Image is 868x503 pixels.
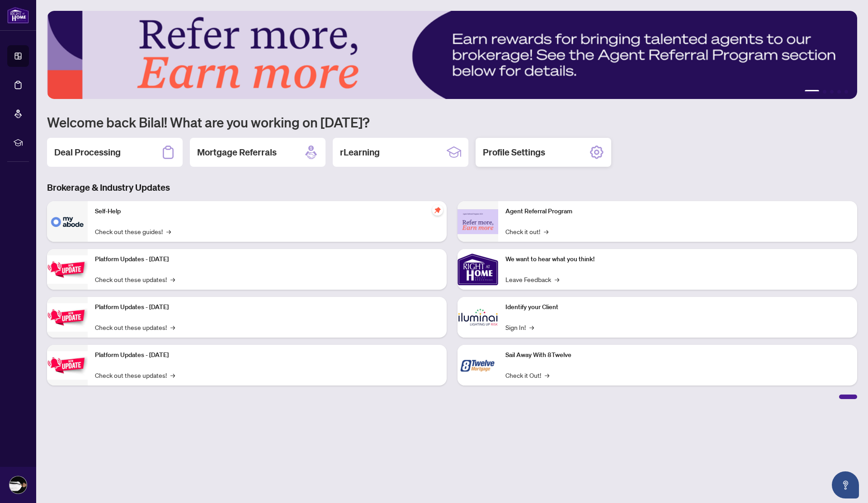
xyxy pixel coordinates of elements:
img: Agent Referral Program [458,209,498,234]
img: Platform Updates - July 8, 2025 [47,303,88,332]
p: Identify your Client [505,302,850,312]
span: → [166,226,171,236]
span: → [529,322,534,332]
button: Open asap [832,471,859,498]
p: Sail Away With 8Twelve [505,350,850,360]
p: We want to hear what you think! [505,254,850,264]
p: Platform Updates - [DATE] [95,302,439,312]
a: Check out these guides!→ [95,226,171,236]
a: Check it out!→ [505,226,548,236]
a: Sign In!→ [505,322,534,332]
button: 4 [837,90,841,94]
span: → [555,274,559,284]
img: Sail Away With 8Twelve [458,345,498,385]
span: → [170,370,175,380]
h3: Brokerage & Industry Updates [47,181,857,194]
h2: rLearning [340,146,380,159]
button: 3 [830,90,834,94]
h1: Welcome back Bilal! What are you working on [DATE]? [47,113,857,131]
button: 5 [844,90,848,94]
span: → [170,322,175,332]
a: Check out these updates!→ [95,274,175,284]
p: Platform Updates - [DATE] [95,350,439,360]
button: 1 [805,90,819,94]
img: Platform Updates - July 21, 2025 [47,255,88,284]
span: → [545,370,549,380]
img: We want to hear what you think! [458,249,498,290]
span: pushpin [432,205,443,216]
button: 2 [823,90,826,94]
p: Self-Help [95,207,439,216]
img: Platform Updates - June 23, 2025 [47,351,88,380]
img: Slide 0 [47,11,857,99]
img: Profile Icon [9,476,27,494]
a: Check it Out!→ [505,370,549,380]
span: → [170,274,175,284]
img: Identify your Client [458,297,498,338]
h2: Deal Processing [54,146,121,159]
a: Check out these updates!→ [95,370,175,380]
h2: Mortgage Referrals [197,146,277,159]
p: Platform Updates - [DATE] [95,254,439,264]
span: → [544,226,548,236]
h2: Profile Settings [483,146,545,159]
p: Agent Referral Program [505,207,850,216]
img: Self-Help [47,201,88,242]
a: Leave Feedback→ [505,274,559,284]
img: logo [7,7,29,24]
a: Check out these updates!→ [95,322,175,332]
